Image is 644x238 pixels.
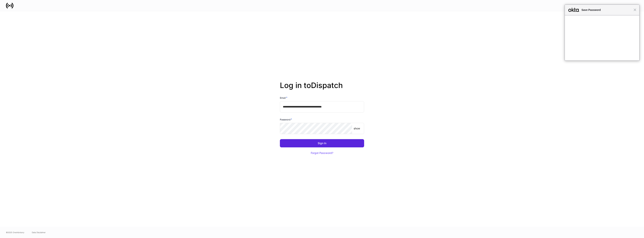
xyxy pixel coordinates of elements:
[634,8,636,11] span: Close
[354,127,360,130] p: show
[280,118,292,121] h6: Password
[280,139,364,147] button: Sign In
[306,149,338,157] button: Forgot Password?
[280,96,287,100] h6: Email
[32,231,46,234] a: Data Disclaimer
[280,81,364,96] h2: Log in to Dispatch
[311,152,333,154] div: Forgot Password?
[318,142,326,145] div: Sign In
[6,231,24,234] span: © 2025 OneAdvisory
[580,8,634,12] span: Save Password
